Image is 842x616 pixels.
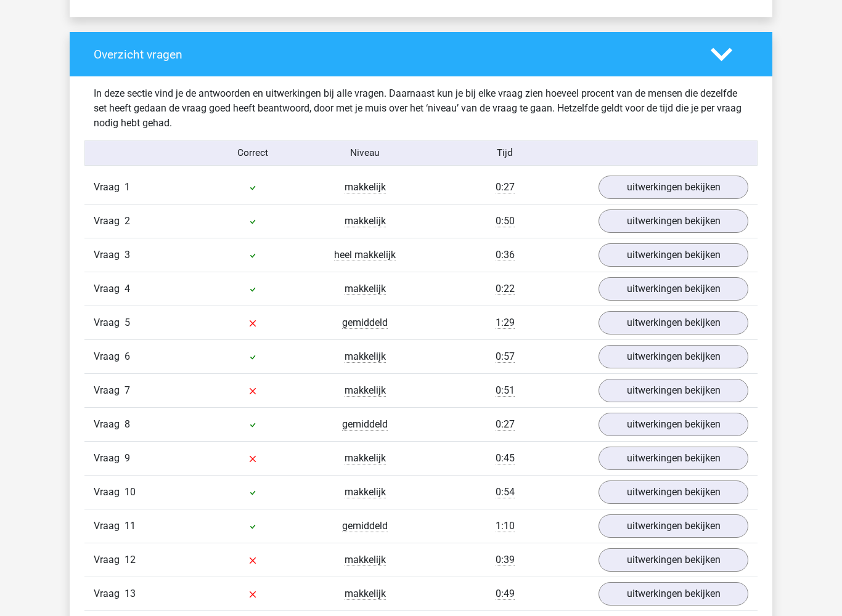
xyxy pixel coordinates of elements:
span: Vraag [94,214,125,229]
span: 0:57 [496,351,515,363]
span: makkelijk [345,216,386,228]
span: gemiddeld [342,317,388,330]
span: makkelijk [345,453,386,465]
span: 4 [125,283,130,295]
span: 0:51 [496,385,515,397]
span: 1:29 [496,317,515,330]
span: makkelijk [345,487,386,499]
div: Correct [197,147,309,161]
span: Vraag [94,384,125,399]
span: 0:45 [496,453,515,465]
a: uitwerkingen bekijken [599,244,748,267]
a: uitwerkingen bekijken [599,176,748,200]
span: 8 [125,419,130,431]
a: uitwerkingen bekijken [599,447,748,471]
a: uitwerkingen bekijken [599,481,748,505]
span: 0:54 [496,487,515,499]
span: makkelijk [345,554,386,567]
div: Niveau [309,147,421,161]
span: 0:50 [496,216,515,228]
span: 12 [125,554,136,566]
span: 0:39 [496,554,515,567]
span: Vraag [94,553,125,568]
span: makkelijk [345,351,386,363]
span: 11 [125,521,136,532]
div: In deze sectie vind je de antwoorden en uitwerkingen bij alle vragen. Daarnaast kun je bij elke v... [84,87,758,131]
span: Vraag [94,519,125,534]
span: 0:27 [496,182,515,194]
span: 0:27 [496,419,515,431]
span: 0:49 [496,588,515,601]
span: Vraag [94,452,125,466]
h4: Overzicht vragen [94,48,692,62]
span: 0:22 [496,283,515,296]
a: uitwerkingen bekijken [599,210,748,233]
span: 10 [125,487,136,498]
span: 2 [125,216,130,227]
span: Vraag [94,587,125,602]
a: uitwerkingen bekijken [599,583,748,606]
a: uitwerkingen bekijken [599,413,748,437]
span: Vraag [94,316,125,331]
span: gemiddeld [342,419,388,431]
a: uitwerkingen bekijken [599,312,748,335]
span: makkelijk [345,588,386,601]
span: Vraag [94,282,125,297]
a: uitwerkingen bekijken [599,346,748,369]
div: Tijd [421,147,589,161]
span: Vraag [94,418,125,432]
span: Vraag [94,248,125,263]
a: uitwerkingen bekijken [599,278,748,301]
a: uitwerkingen bekijken [599,515,748,538]
span: 9 [125,453,130,464]
span: makkelijk [345,283,386,296]
span: 6 [125,351,130,363]
span: Vraag [94,180,125,195]
span: heel makkelijk [334,249,396,262]
span: 7 [125,385,130,397]
a: uitwerkingen bekijken [599,379,748,403]
span: 0:36 [496,249,515,262]
span: Vraag [94,350,125,365]
span: 1 [125,182,130,193]
span: makkelijk [345,385,386,397]
span: 1:10 [496,521,515,533]
span: 5 [125,317,130,329]
a: uitwerkingen bekijken [599,549,748,572]
span: 13 [125,588,136,600]
span: gemiddeld [342,521,388,533]
span: makkelijk [345,182,386,194]
span: 3 [125,249,130,261]
span: Vraag [94,485,125,500]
